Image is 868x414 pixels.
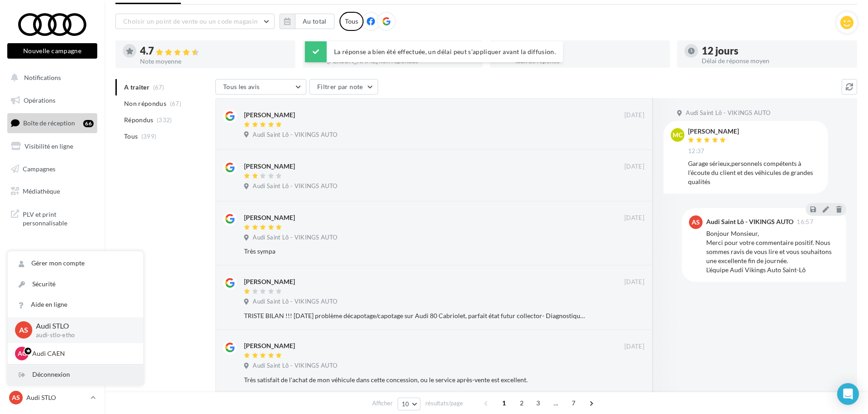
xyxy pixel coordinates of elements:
[244,213,295,222] div: [PERSON_NAME]
[124,99,166,108] span: Non répondus
[5,68,95,87] button: Notifications
[140,46,288,56] div: 4.7
[398,398,421,410] button: 10
[688,128,739,135] div: [PERSON_NAME]
[702,58,850,64] div: Délai de réponse moyen
[253,182,337,190] span: Audi Saint Lô - VIKINGS AUTO
[244,375,585,384] div: Très satisfait de l'achat de mon véhicule dans cette concession, ou le service après-vente est ex...
[5,182,99,201] a: Médiathèque
[244,247,585,256] div: Très sympa
[253,131,337,139] span: Audi Saint Lô - VIKINGS AUTO
[531,396,545,410] span: 3
[514,396,529,410] span: 2
[244,162,295,171] div: [PERSON_NAME]
[244,277,295,286] div: [PERSON_NAME]
[24,96,55,104] span: Opérations
[23,208,94,228] span: PLV et print personnalisable
[549,396,563,410] span: ...
[244,110,295,120] div: [PERSON_NAME]
[309,79,378,95] button: Filtrer par note
[5,91,99,110] a: Opérations
[624,163,644,171] span: [DATE]
[5,137,99,156] a: Visibilité en ligne
[624,343,644,351] span: [DATE]
[5,160,99,179] a: Campagnes
[837,383,859,405] div: Open Intercom Messenger
[692,218,700,227] span: AS
[706,219,793,225] div: Audi Saint Lô - VIKINGS AUTO
[36,321,129,331] p: Audi STLO
[497,396,511,410] span: 1
[514,58,663,64] div: Taux de réponse
[8,294,143,315] a: Aide en ligne
[244,341,295,350] div: [PERSON_NAME]
[140,58,288,65] div: Note moyenne
[402,400,409,408] span: 10
[688,159,821,186] div: Garage sérieux,personnels compétents à l’écoute du client et des véhicules de grandes qualités
[244,311,585,320] div: TRISTE BILAN !!! [DATE] problème décapotage/capotage sur Audi 80 Cabriolet, parfait état futur co...
[686,109,770,117] span: Audi Saint Lô - VIKINGS AUTO
[425,399,463,408] span: résultats/page
[706,229,839,274] div: Bonjour Monsieur, Merci pour votre commentaire positif. Nous sommes ravis de vous lire et vous so...
[5,113,99,133] a: Boîte de réception66
[514,46,663,56] div: 83 %
[7,389,97,406] a: AS Audi STLO
[24,74,61,81] span: Notifications
[124,132,138,141] span: Tous
[19,325,28,335] span: AS
[115,14,274,29] button: Choisir un point de vente ou un code magasin
[624,111,644,120] span: [DATE]
[8,274,143,294] a: Sécurité
[124,115,154,125] span: Répondus
[5,205,99,231] a: PLV et print personnalisable
[32,349,132,358] p: Audi CAEN
[624,278,644,286] span: [DATE]
[253,234,337,242] span: Audi Saint Lô - VIKINGS AUTO
[253,298,337,306] span: Audi Saint Lô - VIKINGS AUTO
[295,14,334,29] button: Au total
[141,133,157,140] span: (399)
[339,12,364,31] div: Tous
[23,187,60,195] span: Médiathèque
[372,399,393,408] span: Afficher
[305,41,563,62] div: La réponse a bien été effectuée, un délai peut s’appliquer avant la diffusion.
[23,119,75,127] span: Boîte de réception
[279,14,334,29] button: Au total
[673,130,683,140] span: MC
[83,120,94,127] div: 66
[36,331,129,339] p: audi-stlo-etho
[25,142,73,150] span: Visibilité en ligne
[566,396,581,410] span: 7
[8,253,143,274] a: Gérer mon compte
[18,349,26,358] span: AC
[12,393,20,402] span: AS
[215,79,306,95] button: Tous les avis
[123,17,258,25] span: Choisir un point de vente ou un code magasin
[688,147,705,155] span: 12:37
[702,46,850,56] div: 12 jours
[170,100,181,107] span: (67)
[26,393,87,402] p: Audi STLO
[624,214,644,222] span: [DATE]
[797,219,813,225] span: 16:57
[157,116,172,124] span: (332)
[8,364,143,385] div: Déconnexion
[253,362,337,370] span: Audi Saint Lô - VIKINGS AUTO
[23,165,55,172] span: Campagnes
[7,43,97,59] button: Nouvelle campagne
[223,83,260,90] span: Tous les avis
